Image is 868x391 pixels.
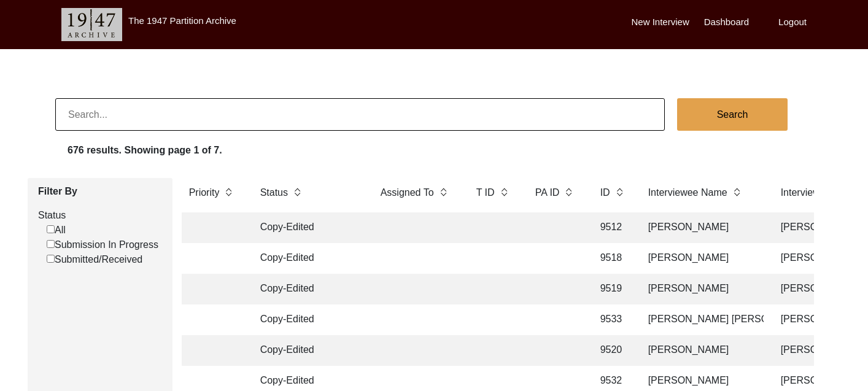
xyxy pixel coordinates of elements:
[224,185,233,199] img: sort-button.png
[600,185,610,200] label: ID
[381,185,434,200] label: Assigned To
[47,223,66,238] label: All
[593,335,631,366] td: 9520
[253,304,363,335] td: Copy-Edited
[500,185,508,199] img: sort-button.png
[189,185,220,200] label: Priority
[704,15,749,29] label: Dashboard
[55,98,665,131] input: Search...
[778,15,807,29] label: Logout
[61,8,122,41] img: header-logo.png
[641,304,764,335] td: [PERSON_NAME] [PERSON_NAME]
[641,212,764,243] td: [PERSON_NAME]
[439,185,448,199] img: sort-button.png
[47,225,55,233] input: All
[128,15,236,26] label: The 1947 Partition Archive
[253,212,363,243] td: Copy-Edited
[648,185,727,200] label: Interviewee Name
[47,252,142,267] label: Submitted/Received
[68,143,222,158] label: 676 results. Showing page 1 of 7.
[47,240,55,248] input: Submission In Progress
[593,212,631,243] td: 9512
[253,274,363,304] td: Copy-Edited
[593,274,631,304] td: 9519
[641,274,764,304] td: [PERSON_NAME]
[641,243,764,274] td: [PERSON_NAME]
[781,185,829,200] label: Interviewer
[293,185,301,199] img: sort-button.png
[253,335,363,366] td: Copy-Edited
[677,98,788,131] button: Search
[47,238,158,252] label: Submission In Progress
[535,185,560,200] label: PA ID
[253,243,363,274] td: Copy-Edited
[476,185,495,200] label: T ID
[593,243,631,274] td: 9518
[732,185,741,199] img: sort-button.png
[38,184,163,199] label: Filter By
[615,185,624,199] img: sort-button.png
[47,255,55,263] input: Submitted/Received
[564,185,573,199] img: sort-button.png
[260,185,288,200] label: Status
[38,208,163,223] label: Status
[593,304,631,335] td: 9533
[632,15,689,29] label: New Interview
[641,335,764,366] td: [PERSON_NAME]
